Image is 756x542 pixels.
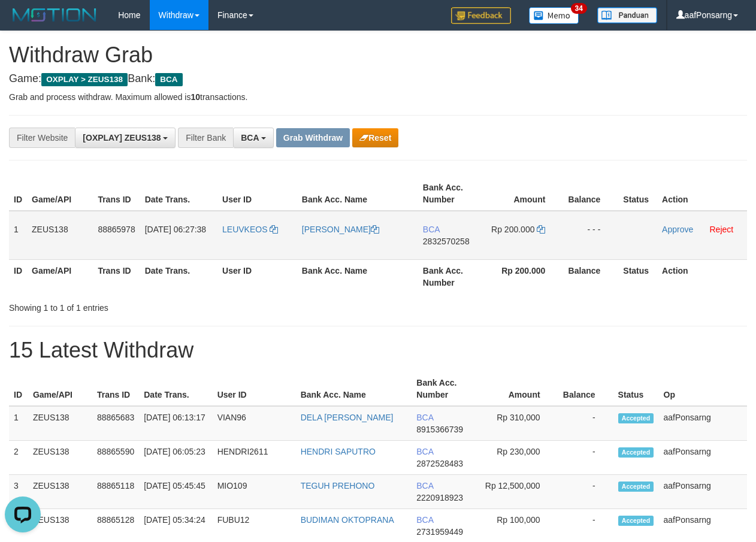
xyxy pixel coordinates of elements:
th: Status [618,259,657,293]
h1: Withdraw Grab [9,43,747,67]
td: ZEUS138 [27,211,93,260]
td: VIAN96 [213,406,296,441]
td: [DATE] 06:05:23 [139,441,212,475]
span: Copy 8915366739 to clipboard [416,425,463,434]
img: Button%20Memo.svg [529,7,579,24]
td: MIO109 [213,475,296,509]
td: Rp 230,000 [480,441,558,475]
span: Accepted [618,413,654,423]
span: [OXPLAY] ZEUS138 [83,133,161,143]
a: LEUVKEOS [222,225,278,234]
span: BCA [416,481,433,490]
th: Amount [480,372,558,406]
td: 2 [9,441,28,475]
div: Filter Bank [178,128,233,148]
th: Trans ID [92,372,139,406]
th: Game/API [28,372,92,406]
th: Bank Acc. Number [418,177,485,211]
a: HENDRI SAPUTRO [301,447,376,456]
td: 1 [9,211,27,260]
span: Accepted [618,482,654,492]
th: Balance [563,177,618,211]
a: BUDIMAN OKTOPRANA [301,515,394,525]
td: aafPonsarng [659,475,748,509]
img: panduan.png [597,7,657,23]
a: Approve [662,225,693,234]
th: Action [657,259,747,293]
th: Date Trans. [140,177,217,211]
th: Bank Acc. Number [412,372,480,406]
span: Rp 200.000 [491,225,534,234]
th: User ID [217,177,297,211]
th: Rp 200.000 [485,259,563,293]
a: TEGUH PREHONO [301,481,375,490]
th: Balance [558,372,613,406]
span: [DATE] 06:27:38 [145,225,206,234]
a: Copy 200000 to clipboard [537,225,545,234]
td: aafPonsarng [659,406,748,441]
th: Game/API [27,177,93,211]
span: Accepted [618,447,654,458]
a: DELA [PERSON_NAME] [301,413,394,422]
td: ZEUS138 [28,406,92,441]
th: Bank Acc. Name [297,177,418,211]
span: Accepted [618,516,654,526]
span: BCA [416,447,433,456]
th: Op [659,372,748,406]
div: Filter Website [9,128,75,148]
span: BCA [416,413,433,422]
span: LEUVKEOS [222,225,267,234]
span: OXPLAY > ZEUS138 [41,73,128,86]
span: 34 [571,3,587,14]
span: 88865978 [98,225,135,234]
span: Copy 2872528483 to clipboard [416,459,463,468]
span: BCA [155,73,182,86]
td: [DATE] 05:45:45 [139,475,212,509]
button: Grab Withdraw [276,128,350,147]
span: Copy 2731959449 to clipboard [416,527,463,537]
button: BCA [233,128,274,148]
img: Feedback.jpg [451,7,511,24]
button: Reset [352,128,398,147]
span: BCA [416,515,433,525]
th: ID [9,177,27,211]
th: Bank Acc. Name [297,259,418,293]
button: Open LiveChat chat widget [5,5,41,41]
button: [OXPLAY] ZEUS138 [75,128,176,148]
td: 88865683 [92,406,139,441]
th: Date Trans. [139,372,212,406]
th: ID [9,372,28,406]
td: Rp 12,500,000 [480,475,558,509]
td: 3 [9,475,28,509]
td: - [558,475,613,509]
th: Game/API [27,259,93,293]
td: [DATE] 06:13:17 [139,406,212,441]
td: 1 [9,406,28,441]
th: Bank Acc. Number [418,259,485,293]
th: Date Trans. [140,259,217,293]
th: Bank Acc. Name [296,372,412,406]
span: BCA [423,225,440,234]
td: ZEUS138 [28,441,92,475]
td: HENDRI2611 [213,441,296,475]
th: Status [618,177,657,211]
td: - [558,441,613,475]
td: aafPonsarng [659,441,748,475]
span: BCA [241,133,259,143]
td: - [558,406,613,441]
th: Trans ID [93,177,140,211]
h1: 15 Latest Withdraw [9,338,747,362]
h4: Game: Bank: [9,73,747,85]
th: Trans ID [93,259,140,293]
div: Showing 1 to 1 of 1 entries [9,297,306,314]
th: User ID [213,372,296,406]
td: - - - [563,211,618,260]
span: Copy 2220918923 to clipboard [416,493,463,502]
td: 88865118 [92,475,139,509]
p: Grab and process withdraw. Maximum allowed is transactions. [9,91,747,103]
span: Copy 2832570258 to clipboard [423,237,470,246]
th: Amount [485,177,563,211]
a: [PERSON_NAME] [302,225,379,234]
a: Reject [709,225,733,234]
td: 88865590 [92,441,139,475]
